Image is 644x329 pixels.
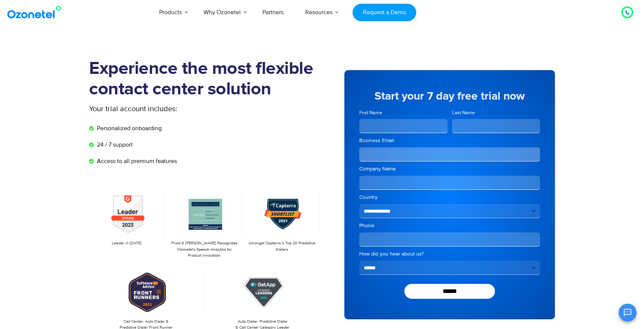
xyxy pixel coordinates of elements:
label: Company Name [359,165,540,173]
p: Your trial account includes: [89,103,266,115]
label: Last Name [452,109,540,116]
button: Open chat [619,304,637,322]
label: Country [359,194,540,201]
span: Access to all premium features [95,157,177,166]
label: First Name [359,109,448,116]
label: Phone [359,222,540,229]
h1: Experience the most flexible contact center solution [89,59,322,100]
p: Frost & [PERSON_NAME] Recognizes Ozonetel's Speech Analytics for Product Innovation [170,240,238,259]
p: Amongst Capterra’s Top 20 Predictive Dialers [248,240,316,253]
h5: Start your 7 day free trial now [359,91,540,102]
span: 24 / 7 support [95,140,133,149]
label: Business Email [359,137,540,144]
span: Personalized onboarding [95,124,162,133]
label: How did you hear about us? [359,250,540,258]
p: Leader in [DATE] [93,240,161,247]
a: Request a Demo [353,4,416,21]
